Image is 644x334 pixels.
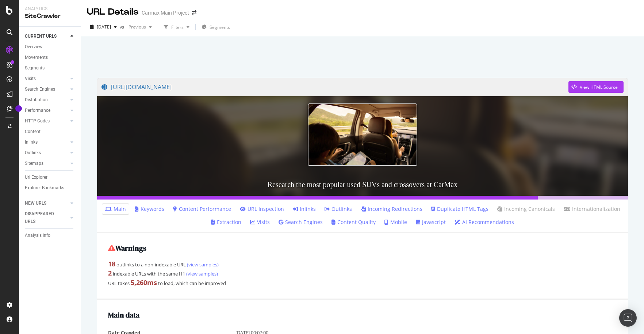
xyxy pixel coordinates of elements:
[25,12,75,20] div: SiteCrawler
[431,205,488,213] a: Duplicate HTML Tags
[108,269,617,278] div: indexable URLs with the same H1
[564,205,620,213] a: Internationalization
[108,259,115,268] strong: 18
[25,64,76,72] a: Segments
[25,43,42,51] div: Overview
[142,9,189,16] div: Carmax Main Project
[361,205,422,213] a: Incoming Redirections
[25,174,47,181] div: Url Explorer
[25,128,76,136] a: Content
[25,107,50,114] div: Performance
[25,149,68,157] a: Outlinks
[308,103,417,166] img: Research the most popular used SUVs and crossovers at CarMax
[25,75,68,83] a: Visits
[126,24,146,30] span: Previous
[25,75,36,83] div: Visits
[25,117,50,125] div: HTTP Codes
[384,219,407,226] a: Mobile
[211,219,241,226] a: Extraction
[97,24,111,30] span: 2025 Aug. 31st
[25,174,76,181] a: Url Explorer
[25,200,68,207] a: NEW URLS
[240,205,284,213] a: URL Inspection
[135,205,164,213] a: Keywords
[186,261,219,268] a: (view samples)
[279,219,323,226] a: Search Engines
[25,86,68,93] a: Search Engines
[108,259,617,269] div: outlinks to a non-indexable URL
[108,269,112,277] strong: 2
[250,219,270,226] a: Visits
[25,96,68,104] a: Distribution
[25,86,55,93] div: Search Engines
[416,219,446,226] a: Javascript
[126,21,155,33] button: Previous
[25,117,68,125] a: HTTP Codes
[580,84,618,90] div: View HTML Source
[25,6,75,12] div: Analytics
[455,219,514,226] a: AI Recommendations
[293,205,316,213] a: Inlinks
[25,138,68,146] a: Inlinks
[25,107,68,114] a: Performance
[25,54,48,61] div: Movements
[25,64,45,72] div: Segments
[108,311,617,319] h2: Main data
[210,24,230,30] span: Segments
[25,232,76,239] a: Analysis Info
[192,10,196,15] div: arrow-right-arrow-left
[619,309,637,327] div: Open Intercom Messenger
[25,210,62,225] div: DISAPPEARED URLS
[171,24,184,30] div: Filters
[25,210,68,225] a: DISAPPEARED URLS
[101,78,568,96] a: [URL][DOMAIN_NAME]
[25,232,50,239] div: Analysis Info
[108,278,617,288] div: URL takes to load, which can be improved
[199,21,233,33] button: Segments
[25,54,76,61] a: Movements
[131,278,157,287] strong: 5,260 ms
[185,270,218,277] a: (view samples)
[568,81,624,93] button: View HTML Source
[25,200,46,207] div: NEW URLS
[25,184,64,192] div: Explorer Bookmarks
[25,138,38,146] div: Inlinks
[25,160,68,167] a: Sitemaps
[25,128,41,136] div: Content
[97,173,628,196] h3: Research the most popular used SUVs and crossovers at CarMax
[25,33,68,40] a: CURRENT URLS
[25,43,76,51] a: Overview
[108,244,617,252] h2: Warnings
[25,184,76,192] a: Explorer Bookmarks
[25,33,57,40] div: CURRENT URLS
[161,21,192,33] button: Filters
[25,160,43,167] div: Sitemaps
[120,24,126,30] span: vs
[87,6,139,18] div: URL Details
[331,219,376,226] a: Content Quality
[15,105,22,112] div: Tooltip anchor
[497,205,555,213] a: Incoming Canonicals
[325,205,352,213] a: Outlinks
[105,205,126,213] a: Main
[173,205,231,213] a: Content Performance
[87,21,120,33] button: [DATE]
[25,149,41,157] div: Outlinks
[25,96,48,104] div: Distribution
